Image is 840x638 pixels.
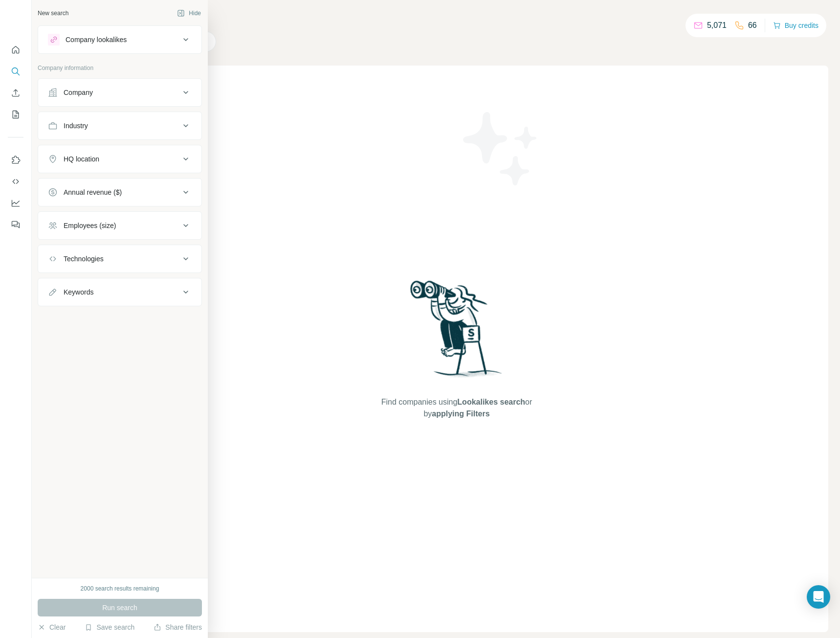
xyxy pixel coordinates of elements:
[38,280,201,304] button: Keywords
[154,622,202,632] button: Share filters
[406,278,508,387] img: Surfe Illustration - Woman searching with binoculars
[38,114,201,137] button: Industry
[64,154,99,164] div: HQ location
[8,84,23,102] button: Enrich CSV
[8,41,23,59] button: Quick start
[38,622,66,632] button: Clear
[8,63,23,80] button: Search
[85,12,828,25] h4: Search
[8,194,23,212] button: Dashboard
[748,20,757,31] p: 66
[8,151,23,169] button: Use Surfe on LinkedIn
[807,585,830,609] div: Open Intercom Messenger
[81,584,159,593] div: 2000 search results remaining
[170,6,208,21] button: Hide
[457,398,525,406] span: Lookalikes search
[38,214,201,237] button: Employees (size)
[8,10,23,25] img: Avatar
[64,88,93,97] div: Company
[64,221,116,230] div: Employees (size)
[38,28,201,51] button: Company lookalikes
[66,35,127,45] div: Company lookalikes
[8,106,23,123] button: My lists
[38,9,68,18] div: New search
[64,287,93,297] div: Keywords
[64,187,122,197] div: Annual revenue ($)
[38,247,201,271] button: Technologies
[773,19,818,32] button: Buy credits
[64,121,88,131] div: Industry
[38,147,201,171] button: HQ location
[64,254,104,264] div: Technologies
[8,216,23,233] button: Feedback
[707,20,727,31] p: 5,071
[85,622,134,632] button: Save search
[38,81,201,104] button: Company
[8,173,23,190] button: Use Surfe API
[38,64,202,72] p: Company information
[457,105,545,193] img: Surfe Illustration - Stars
[432,410,489,418] span: applying Filters
[38,181,201,204] button: Annual revenue ($)
[378,396,535,420] span: Find companies using or by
